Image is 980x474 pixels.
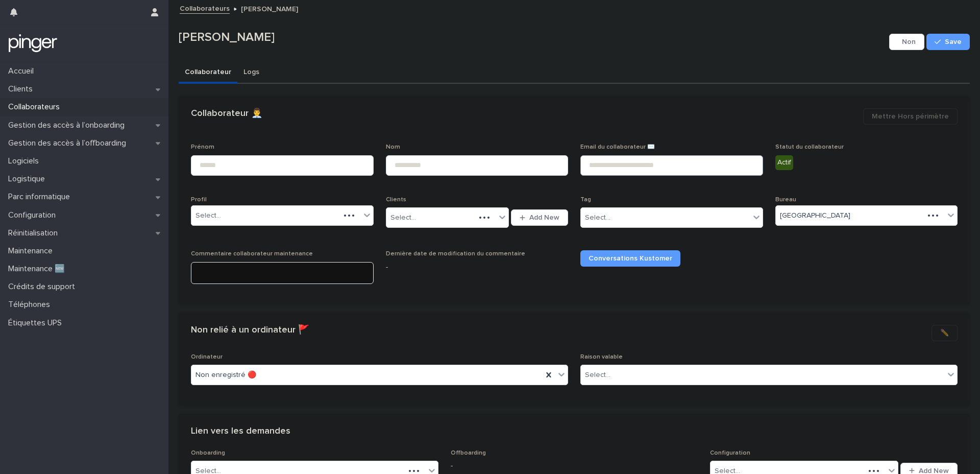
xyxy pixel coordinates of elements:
[8,33,58,54] img: mTgBEunGTSyRkCgitkcU
[191,325,309,336] h2: Non relié à un ordinateur 🚩
[4,192,78,202] p: Parc informatique
[4,318,70,328] p: Étiquettes UPS
[580,197,591,203] span: Tag
[191,450,225,456] span: Onboarding
[775,197,796,203] span: Bureau
[180,2,230,14] a: Collaborateurs
[4,138,134,148] p: Gestion des accès à l’offboarding
[195,370,256,381] span: Non enregistré 🔴
[191,144,214,150] span: Prénom
[4,228,66,238] p: Réinitialisation
[4,121,133,130] p: Gestion des accès à l’onboarding
[386,251,525,257] span: Dernière date de modification du commentaire
[511,209,568,226] button: Add New
[179,62,237,84] button: Collaborateur
[4,300,58,310] p: Téléphones
[589,255,672,262] span: Conversations Kustomer
[179,30,885,45] p: [PERSON_NAME]
[4,66,42,76] p: Accueil
[585,212,610,223] div: Select...
[191,426,290,437] h2: Lien vers les demandes
[780,210,850,221] span: [GEOGRAPHIC_DATA]
[4,174,53,184] p: Logistique
[580,354,623,360] span: Raison valable
[195,210,221,221] div: Select...
[237,62,265,84] button: Logs
[775,144,844,150] span: Statut du collaborateur
[4,264,73,274] p: Maintenance 🆕
[386,197,406,203] span: Clients
[945,38,962,45] span: Save
[4,102,68,112] p: Collaborateurs
[4,84,41,94] p: Clients
[451,450,486,456] span: Offboarding
[940,328,949,338] span: ✏️
[580,250,680,267] a: Conversations Kustomer
[191,108,262,120] h2: Collaborateur 👨‍💼
[710,450,750,456] span: Configuration
[775,155,793,170] div: Actif
[386,144,400,150] span: Nom
[580,144,655,150] span: Email du collaborateur ✉️
[863,108,958,125] button: Mettre Hors périmètre
[241,3,298,14] p: [PERSON_NAME]
[451,461,698,471] p: -
[529,214,559,221] span: Add New
[386,262,569,273] p: -
[4,282,83,292] p: Crédits de support
[191,354,223,360] span: Ordinateur
[926,34,970,50] button: Save
[872,111,949,122] span: Mettre Hors périmètre
[4,210,64,220] p: Configuration
[191,251,313,257] span: Commentaire collaborateur maintenance
[585,370,610,381] div: Select...
[191,197,207,203] span: Profil
[932,325,958,341] button: ✏️
[4,246,61,256] p: Maintenance
[4,156,47,166] p: Logiciels
[390,212,416,223] div: Select...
